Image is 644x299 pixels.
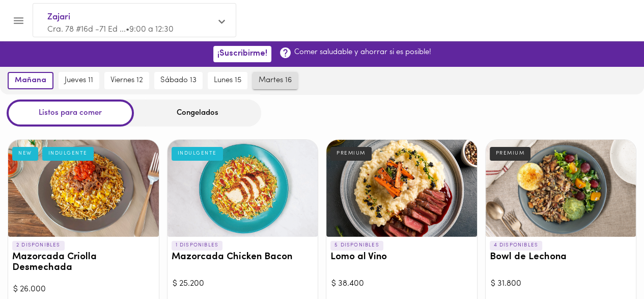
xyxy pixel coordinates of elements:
[8,72,53,89] button: mañana
[47,11,211,24] span: Zajari
[59,72,99,89] button: jueves 11
[8,140,159,237] div: Mazorcada Criolla Desmechada
[15,76,46,85] span: mañana
[294,47,431,58] p: Comer saludable y ahorrar si es posible!
[217,49,267,59] span: ¡Suscribirme!
[13,284,154,295] div: $ 26.000
[486,140,636,237] div: Bowl de Lechona
[259,76,292,85] span: martes 16
[330,252,473,263] h3: Lomo al Vino
[7,99,134,127] div: Listos para comer
[213,46,271,62] button: ¡Suscribirme!
[253,72,298,89] button: martes 16
[331,278,472,290] div: $ 38.400
[214,76,241,85] span: lunes 15
[104,72,149,89] button: viernes 12
[326,140,477,237] div: Lomo al Vino
[42,147,94,160] div: INDULGENTE
[173,278,313,290] div: $ 25.200
[110,76,143,85] span: viernes 12
[12,147,38,160] div: NEW
[65,76,93,85] span: jueves 11
[6,8,31,33] button: Menu
[12,252,155,273] h3: Mazorcada Criolla Desmechada
[490,252,632,263] h3: Bowl de Lechona
[160,76,197,85] span: sábado 13
[490,147,531,160] div: PREMIUM
[47,26,174,34] span: Cra. 78 #16d -71 Ed ... • 9:00 a 12:30
[172,147,223,160] div: INDULGENTE
[167,140,318,237] div: Mazorcada Chicken Bacon
[330,147,372,160] div: PREMIUM
[208,72,247,89] button: lunes 15
[134,99,261,127] div: Congelados
[490,241,543,250] p: 4 DISPONIBLES
[172,252,314,263] h3: Mazorcada Chicken Bacon
[172,241,223,250] p: 1 DISPONIBLES
[585,240,634,289] iframe: Messagebird Livechat Widget
[12,241,65,250] p: 2 DISPONIBLES
[154,72,203,89] button: sábado 13
[491,278,631,290] div: $ 31.800
[330,241,383,250] p: 5 DISPONIBLES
